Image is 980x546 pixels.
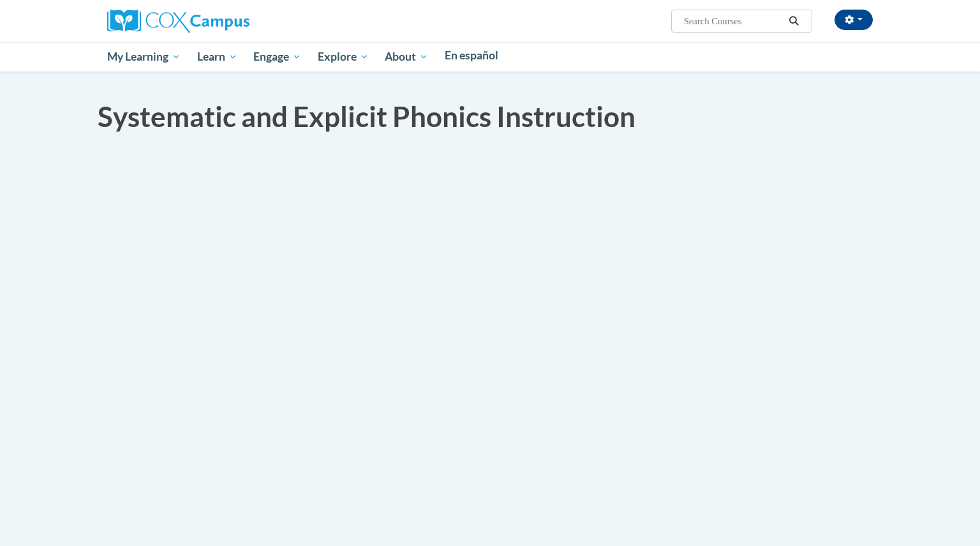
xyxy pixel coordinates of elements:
input: Search Courses [683,13,785,29]
img: Cox Campus [107,10,249,33]
span: En español [445,49,498,62]
a: Cox Campus [107,15,249,26]
div: Main menu [88,42,892,72]
span: Systematic and Explicit Phonics Instruction [98,100,635,133]
span: About [385,49,428,64]
a: My Learning [99,42,189,72]
a: About [377,42,437,72]
span: Explore [318,49,369,64]
button: Search [785,13,804,29]
a: Learn [189,42,246,72]
a: En español [436,42,507,69]
a: Engage [245,42,309,72]
a: Explore [309,42,377,72]
span: My Learning [107,49,181,64]
i:  [789,17,800,26]
span: Engage [253,49,301,64]
span: Learn [197,49,237,64]
button: Account Settings [835,10,873,30]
